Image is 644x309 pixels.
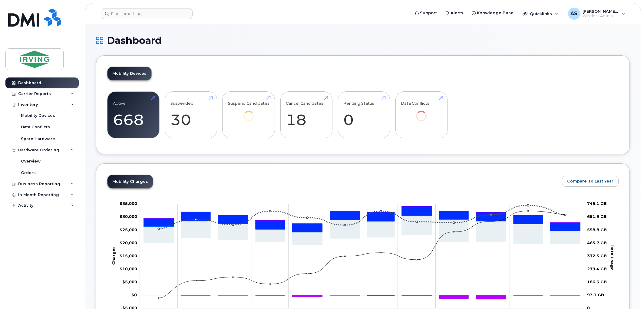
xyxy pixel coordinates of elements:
[120,266,137,271] g: $0
[96,35,630,46] h1: Dashboard
[144,218,580,299] g: Credits
[144,206,580,232] g: HST
[120,214,137,219] g: $0
[120,240,137,245] g: $0
[610,244,615,270] tspan: Data Usage
[587,292,604,297] tspan: 93.1 GB
[587,253,607,258] tspan: 372.5 GB
[587,201,607,206] tspan: 745.1 GB
[144,216,580,245] g: Features
[122,279,137,284] g: $0
[120,227,137,232] tspan: $25,000
[111,246,116,265] tspan: Charges
[170,95,211,135] a: Suspended 30
[120,266,137,271] tspan: $10,000
[122,279,137,284] tspan: $5,000
[120,253,137,258] g: $0
[113,95,154,135] a: Active 668
[562,176,619,187] button: Compare To Last Year
[587,227,607,232] tspan: 558.8 GB
[120,201,137,206] g: $0
[107,67,151,80] a: Mobility Devices
[120,253,137,258] tspan: $15,000
[120,240,137,245] tspan: $20,000
[120,201,137,206] tspan: $35,000
[120,227,137,232] g: $0
[587,214,607,219] tspan: 651.9 GB
[587,279,607,284] tspan: 186.3 GB
[228,95,269,130] a: Suspend Candidates
[401,95,442,130] a: Data Conflicts
[120,214,137,219] tspan: $30,000
[567,178,613,184] span: Compare To Last Year
[131,292,137,297] tspan: $0
[107,175,153,188] a: Mobility Charges
[587,240,607,245] tspan: 465.7 GB
[343,95,384,135] a: Pending Status 0
[286,95,327,135] a: Cancel Candidates 18
[587,266,607,271] tspan: 279.4 GB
